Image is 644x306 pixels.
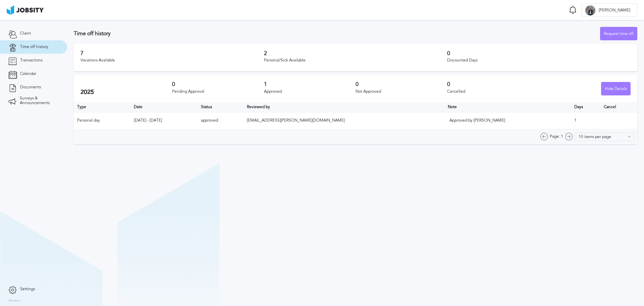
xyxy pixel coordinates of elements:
div: Pending Approval [172,89,264,94]
div: Discounted Days [447,58,631,63]
td: 1 [571,112,600,129]
span: Settings [20,287,35,292]
h3: 7 [80,50,264,56]
th: Toggle SortBy [244,102,445,112]
h3: 1 [264,81,356,87]
h3: 2 [264,50,447,56]
h3: 0 [172,81,264,87]
div: Hide Details [601,82,630,96]
th: Toggle SortBy [130,102,198,112]
span: Page: 1 [550,134,563,139]
div: Personal/Sick Available [264,58,447,63]
th: Days [571,102,600,112]
img: ab4bad089aa723f57921c736e9817d99.png [7,5,44,15]
td: Personal day [74,112,130,129]
button: Request time off [600,27,637,40]
span: Time off history [20,45,48,49]
div: Not Approved [356,89,447,94]
div: Request time off [600,27,637,41]
h3: 0 [447,50,631,56]
td: [DATE] - [DATE] [130,112,198,129]
div: J [585,5,595,15]
div: Approved [264,89,356,94]
div: Vacations Available [80,58,264,63]
h3: 0 [447,81,539,87]
th: Toggle SortBy [198,102,243,112]
h2: 2025 [80,89,172,96]
span: [EMAIL_ADDRESS][PERSON_NAME][DOMAIN_NAME] [247,118,345,123]
span: Surveys & Announcements [20,96,59,105]
td: approved [198,112,243,129]
span: Calendar [20,72,36,76]
th: Type [74,102,130,112]
button: Hide Details [601,82,631,95]
th: Toggle SortBy [444,102,571,112]
button: J[PERSON_NAME] [582,3,637,17]
h3: 0 [356,81,447,87]
div: Approved by [PERSON_NAME] [449,118,517,123]
div: Cancelled [447,89,539,94]
th: Cancel [600,102,637,112]
label: Version: [8,299,21,303]
span: Client [20,31,31,36]
span: Transactions [20,58,43,63]
span: [PERSON_NAME] [595,8,634,13]
span: Documents [20,85,41,90]
h3: Time off history [74,31,600,37]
